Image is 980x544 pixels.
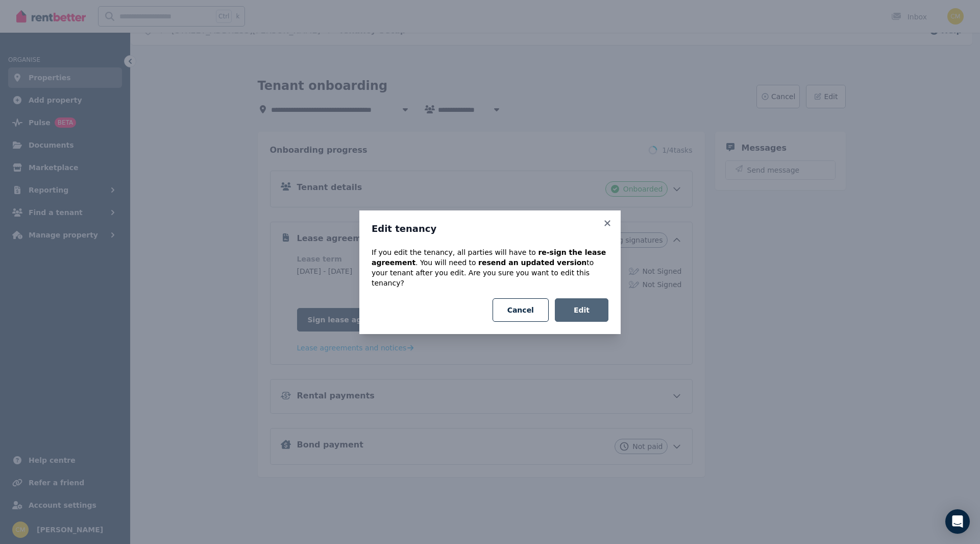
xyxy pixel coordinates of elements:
[493,298,549,322] button: Cancel
[555,298,608,322] button: Edit
[478,258,586,267] b: resend an updated version
[945,509,970,534] div: Open Intercom Messenger
[372,223,608,235] h3: Edit tenancy
[372,247,608,288] p: If you edit the tenancy, all parties will have to . You will need to to your tenant after you edi...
